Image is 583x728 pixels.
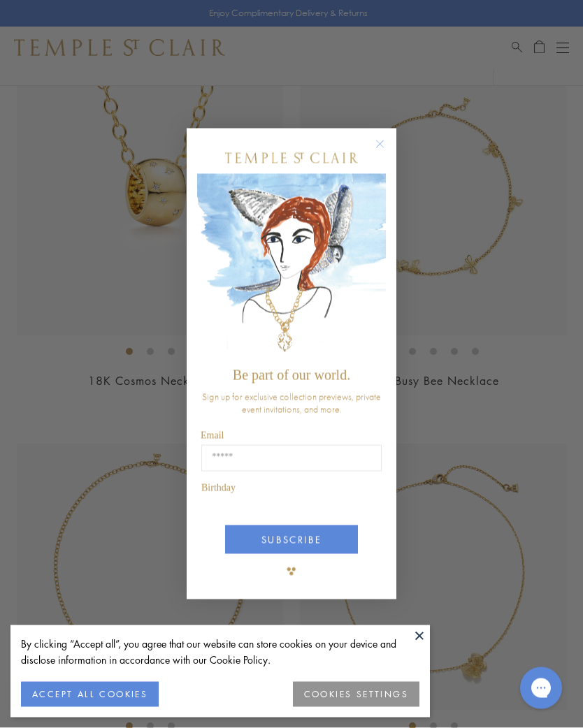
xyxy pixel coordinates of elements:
[225,153,358,163] img: Temple St. Clair
[21,636,419,668] div: By clicking “Accept all”, you agree that our website can store cookies on your device and disclos...
[278,558,305,585] img: TSC
[513,662,569,714] iframe: Gorgias live chat messenger
[201,430,224,441] span: Email
[201,483,236,493] span: Birthday
[21,682,159,707] button: ACCEPT ALL COOKIES
[201,445,382,472] input: Email
[225,525,358,554] button: SUBSCRIBE
[197,174,386,361] img: c4a9eb12-d91a-4d4a-8ee0-386386f4f338.jpeg
[202,391,381,416] span: Sign up for exclusive collection previews, private event invitations, and more.
[378,143,396,160] button: Close dialog
[293,682,419,707] button: COOKIES SETTINGS
[233,367,350,383] span: Be part of our world.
